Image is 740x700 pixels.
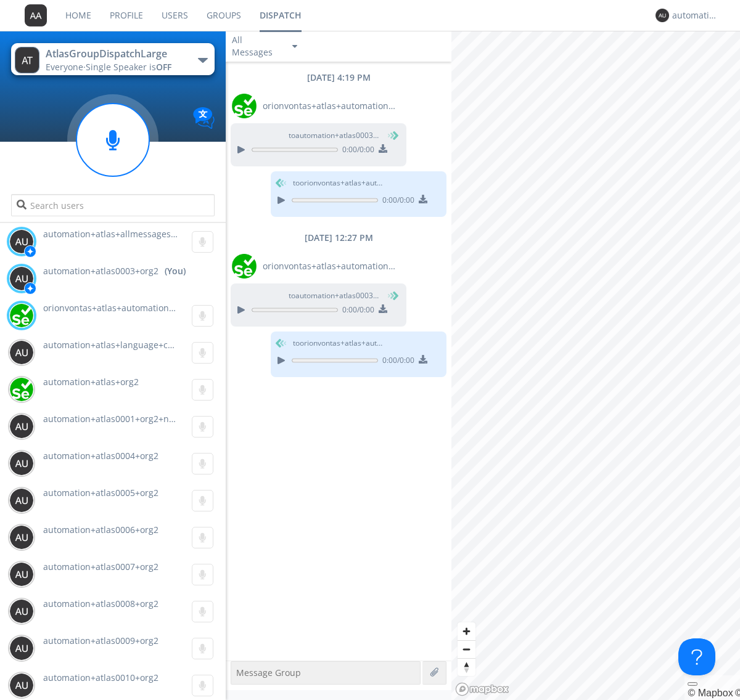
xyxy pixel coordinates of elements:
[656,9,669,22] img: 373638.png
[43,561,158,572] span: automation+atlas0007+org2
[378,355,414,368] span: 0:00 / 0:00
[9,266,34,291] img: 373638.png
[43,635,158,646] span: automation+atlas0009+org2
[688,682,697,686] button: Toggle attribution
[419,195,427,203] img: download media button
[458,659,475,676] span: Reset bearing to north
[11,43,214,75] button: AtlasGroupDispatchLargeEveryone·Single Speaker isOFF
[43,672,158,683] span: automation+atlas0010+org2
[9,414,34,439] img: 373638.png
[232,254,257,279] img: 29d36aed6fa347d5a1537e7736e6aa13
[455,682,509,696] a: Mapbox logo
[678,638,715,675] iframe: Toggle Customer Support
[86,61,171,73] span: Single Speaker is
[9,303,34,328] img: 29d36aed6fa347d5a1537e7736e6aa13
[9,636,34,661] img: 373638.png
[9,488,34,513] img: 373638.png
[226,232,451,244] div: [DATE] 12:27 PM
[43,376,139,388] span: automation+atlas+org2
[46,61,184,73] div: Everyone ·
[289,130,381,141] span: to automation+atlas0003+org2
[289,290,381,301] span: to automation+atlas0003+org2
[43,302,192,314] span: orionvontas+atlas+automation+org2
[43,265,158,277] span: automation+atlas0003+org2
[458,658,475,676] button: Reset bearing to north
[43,450,158,462] span: automation+atlas0004+org2
[338,304,374,318] span: 0:00 / 0:00
[193,107,215,129] img: Translation enabled
[9,229,34,254] img: 373638.png
[9,673,34,698] img: 373638.png
[15,47,39,73] img: 373638.png
[263,100,398,112] span: orionvontas+atlas+automation+org2
[226,71,451,84] div: [DATE] 4:19 PM
[46,47,184,61] div: AtlasGroupDispatchLarge
[379,304,387,313] img: download media button
[458,622,475,640] button: Zoom in
[458,640,475,658] button: Zoom out
[232,94,257,118] img: 29d36aed6fa347d5a1537e7736e6aa13
[458,641,475,658] span: Zoom out
[9,599,34,624] img: 373638.png
[43,413,181,425] span: automation+atlas0001+org2+new
[9,525,34,550] img: 373638.png
[43,598,158,609] span: automation+atlas0008+org2
[378,195,414,208] span: 0:00 / 0:00
[11,194,214,216] input: Search users
[419,355,427,364] img: download media button
[338,144,374,158] span: 0:00 / 0:00
[43,228,216,240] span: automation+atlas+allmessages+org2+new
[9,340,34,365] img: 373638.png
[165,265,186,277] div: (You)
[688,688,733,698] a: Mapbox
[43,524,158,535] span: automation+atlas0006+org2
[293,338,385,349] span: to orionvontas+atlas+automation+org2
[43,487,158,499] span: automation+atlas0005+org2
[263,260,398,272] span: orionvontas+atlas+automation+org2
[9,377,34,402] img: 416df68e558d44378204aed28a8ce244
[232,34,281,59] div: All Messages
[672,9,718,22] div: automation+atlas0003+org2
[43,339,210,351] span: automation+atlas+language+check+org2
[25,4,47,26] img: 373638.png
[292,45,297,48] img: caret-down-sm.svg
[379,144,387,153] img: download media button
[293,177,385,189] span: to orionvontas+atlas+automation+org2
[9,451,34,476] img: 373638.png
[9,562,34,587] img: 373638.png
[156,61,171,73] span: OFF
